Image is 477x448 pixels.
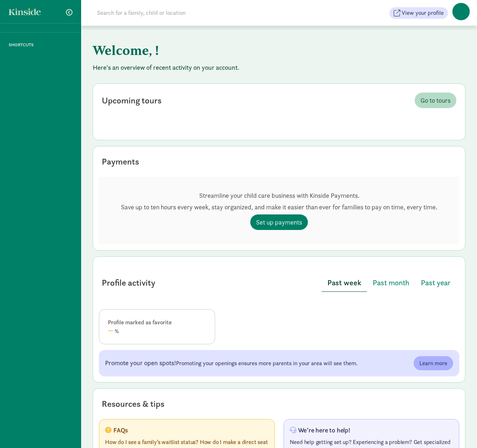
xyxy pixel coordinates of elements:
[414,356,453,371] a: Learn more
[415,93,456,108] a: Go to tours
[93,63,465,72] p: Here's an overview of recent activity on your account.
[105,359,357,368] p: Promoting your openings ensures more parents in your area will see them.
[113,426,128,434] p: FAQs
[298,426,350,434] p: We’re here to help!
[121,191,437,200] p: Streamline your child care business with Kinside Payments.
[93,37,451,63] h1: Welcome, !
[105,359,176,367] span: Promote your open spots!
[420,95,451,105] span: Go to tours
[367,274,415,291] button: Past month
[419,359,447,368] span: Learn more
[415,274,456,291] button: Past year
[102,155,139,168] div: Payments
[102,276,155,289] div: Profile activity
[389,7,448,19] button: View your profile
[108,327,206,335] div: %
[121,203,437,212] p: Save up to ten hours every week, stay organized, and make it easier than ever for families to pay...
[250,214,308,230] a: Set up payments
[93,6,296,20] input: Search for a family, child or location
[373,277,409,289] span: Past month
[322,274,367,292] button: Past week
[108,318,206,327] div: Profile marked as favorite
[421,277,451,289] span: Past year
[327,277,361,289] span: Past week
[256,217,302,227] span: Set up payments
[102,397,164,410] div: Resources & tips
[402,9,444,17] span: View your profile
[102,94,162,107] div: Upcoming tours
